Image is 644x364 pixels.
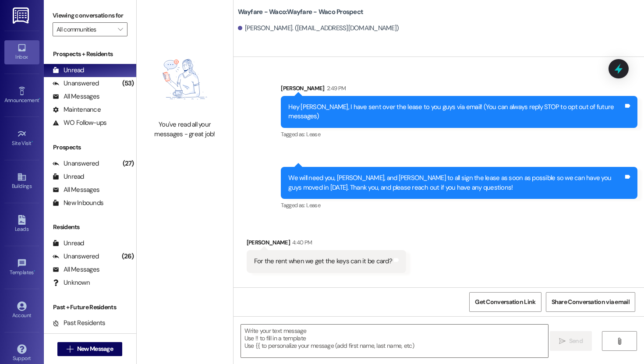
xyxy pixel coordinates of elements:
span: Lease [306,201,320,209]
div: Prospects [44,143,136,152]
span: Send [569,336,583,346]
div: Maintenance [53,105,101,114]
button: Get Conversation Link [469,292,541,312]
div: [PERSON_NAME]. ([EMAIL_ADDRESS][DOMAIN_NAME]) [238,24,399,33]
button: Share Conversation via email [546,292,635,312]
span: New Message [77,344,113,353]
a: Account [4,299,39,322]
input: All communities [57,22,113,36]
a: Site Visit • [4,127,39,150]
span: • [34,268,35,274]
a: Inbox [4,40,39,64]
div: All Messages [53,92,99,101]
div: For the rent when we get the keys can it be card? [254,257,392,266]
div: All Messages [53,185,99,194]
div: Unknown [53,278,90,287]
div: Hey [PERSON_NAME], I have sent over the lease to you guys via email! (You can always reply STOP t... [288,102,623,121]
div: Unread [53,239,84,248]
div: Unanswered [53,252,99,261]
div: 2:49 PM [325,84,346,93]
div: Tagged as: [281,128,637,141]
i:  [118,26,123,33]
div: Residents [44,223,136,232]
div: Unanswered [53,79,99,88]
a: Templates • [4,256,39,279]
a: Buildings [4,170,39,193]
div: We will need you, [PERSON_NAME], and [PERSON_NAME] to all sign the lease as soon as possible so w... [288,173,623,192]
img: ResiDesk Logo [13,7,31,24]
i:  [616,338,623,345]
div: (26) [120,250,136,263]
div: You've read all your messages - great job! [146,120,223,139]
div: Future Residents [53,332,112,341]
div: Past Residents [53,318,106,328]
span: • [32,139,33,145]
div: New Inbounds [53,198,103,208]
button: New Message [57,342,122,356]
div: 4:40 PM [290,238,312,247]
i:  [67,346,73,353]
span: • [39,96,40,102]
span: Share Conversation via email [552,297,630,307]
div: Prospects + Residents [44,49,136,59]
div: Tagged as: [281,199,637,212]
div: Unread [53,66,84,75]
div: [PERSON_NAME] [281,84,637,96]
b: Wayfare - Waco: Wayfare - Waco Prospect [238,7,364,17]
span: Lease [306,131,320,138]
a: Leads [4,212,39,236]
div: (27) [120,157,136,170]
i:  [559,338,566,345]
div: (53) [120,77,136,90]
div: [PERSON_NAME] [247,238,406,250]
div: Unanswered [53,159,99,168]
span: Get Conversation Link [475,297,535,307]
img: empty-state [146,43,223,116]
div: WO Follow-ups [53,118,106,127]
div: Unread [53,172,84,181]
label: Viewing conversations for [53,9,127,22]
div: Past + Future Residents [44,303,136,312]
button: Send [550,331,592,351]
div: All Messages [53,265,99,274]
